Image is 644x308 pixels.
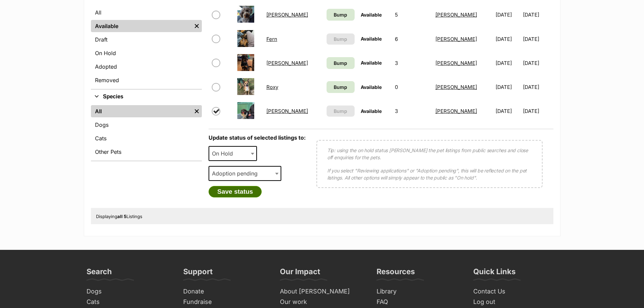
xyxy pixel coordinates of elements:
td: 0 [392,75,432,99]
td: [DATE] [493,75,522,99]
a: Fern [266,36,277,42]
td: [DATE] [523,27,552,51]
button: Save status [209,186,262,197]
a: Bump [327,57,355,69]
td: 6 [392,27,432,51]
span: Bump [334,84,347,91]
h3: Resources [377,267,415,280]
a: [PERSON_NAME] [435,84,477,90]
td: [DATE] [493,51,522,75]
a: Dogs [91,119,202,131]
td: 3 [392,51,432,75]
a: Log out [471,297,560,307]
td: [DATE] [523,51,552,75]
a: Cats [91,132,202,144]
a: Bump [327,9,355,21]
span: Available [361,12,382,18]
span: Adoption pending [209,169,264,178]
a: Adopted [91,61,202,73]
button: Species [91,92,202,101]
td: 5 [392,3,432,26]
a: Fundraise [181,297,270,307]
td: [DATE] [523,75,552,99]
h3: Search [87,267,112,280]
p: Tip: using the on hold status [PERSON_NAME] the pet listings from public searches and close off e... [327,147,532,161]
strong: all 5 [117,214,126,219]
td: [DATE] [493,3,522,26]
span: Displaying Listings [96,214,142,219]
td: [DATE] [493,99,522,123]
td: 3 [392,99,432,123]
a: All [91,6,202,19]
a: Remove filter [192,20,202,32]
td: [DATE] [493,27,522,51]
a: Remove filter [192,105,202,117]
a: FAQ [374,297,464,307]
a: About [PERSON_NAME] [277,286,367,297]
a: [PERSON_NAME] [266,11,308,18]
span: Available [361,108,382,114]
td: [DATE] [523,99,552,123]
label: Update status of selected listings to: [209,134,306,141]
a: Our work [277,297,367,307]
a: [PERSON_NAME] [435,11,477,18]
span: On Hold [209,149,240,158]
span: Available [361,60,382,66]
a: Removed [91,74,202,86]
h3: Support [183,267,213,280]
div: Species [91,104,202,161]
p: If you select "Reviewing applications" or "Adoption pending", this will be reflected on the pet l... [327,167,532,181]
a: [PERSON_NAME] [266,60,308,66]
a: [PERSON_NAME] [435,108,477,114]
span: Available [361,36,382,42]
span: Bump [334,60,347,67]
a: Available [91,20,192,32]
a: [PERSON_NAME] [435,60,477,66]
a: Cats [84,297,174,307]
a: Other Pets [91,146,202,158]
a: Bump [327,81,355,93]
h3: Our Impact [280,267,320,280]
a: [PERSON_NAME] [435,36,477,42]
button: Bump [327,33,355,45]
span: Bump [334,11,347,18]
a: All [91,105,192,117]
span: Available [361,84,382,90]
a: Roxy [266,84,278,90]
a: On Hold [91,47,202,59]
td: [DATE] [523,3,552,26]
a: Draft [91,33,202,46]
a: Contact Us [471,286,560,297]
span: Adoption pending [209,166,281,181]
div: Status [91,5,202,89]
button: Bump [327,105,355,117]
a: Library [374,286,464,297]
span: Bump [334,35,347,43]
a: Dogs [84,286,174,297]
a: [PERSON_NAME] [266,108,308,114]
h3: Quick Links [473,267,516,280]
span: Bump [334,108,347,115]
span: On Hold [209,146,257,161]
a: Donate [181,286,270,297]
